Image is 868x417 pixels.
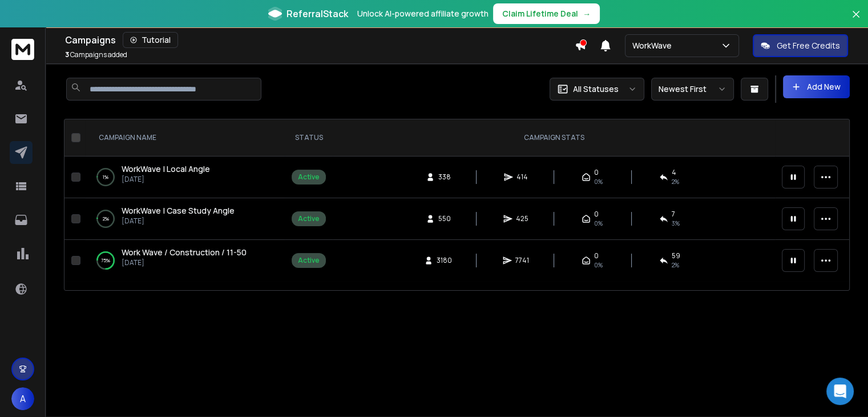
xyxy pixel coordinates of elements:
[11,387,34,410] button: A
[632,40,676,51] p: WorkWave
[515,256,529,265] span: 7741
[285,119,333,157] th: STATUS
[298,256,320,265] div: Active
[122,175,210,184] p: [DATE]
[573,83,619,95] p: All Statuses
[583,8,591,19] span: →
[103,171,108,183] p: 1 %
[753,34,848,57] button: Get Free Credits
[65,32,575,48] div: Campaigns
[783,75,850,98] button: Add New
[123,32,178,48] button: Tutorial
[101,255,110,266] p: 75 %
[122,163,210,175] a: WorkWave | Local Angle
[333,119,775,157] th: CAMPAIGN STATS
[298,214,320,223] div: Active
[122,258,247,267] p: [DATE]
[103,213,109,224] p: 2 %
[122,216,235,226] p: [DATE]
[672,260,679,270] span: 2 %
[651,78,734,101] button: Newest First
[777,40,840,51] p: Get Free Credits
[122,247,247,258] span: Work Wave / Construction / 11-50
[594,177,603,186] span: 0%
[594,210,599,219] span: 0
[438,214,451,223] span: 550
[438,173,451,182] span: 338
[65,50,127,59] p: Campaigns added
[493,3,600,24] button: Claim Lifetime Deal→
[122,205,235,216] a: WorkWave | Case Study Angle
[85,157,285,198] td: 1%WorkWave | Local Angle[DATE]
[594,251,599,260] span: 0
[672,177,679,186] span: 2 %
[286,7,348,21] span: ReferralStack
[85,198,285,240] td: 2%WorkWave | Case Study Angle[DATE]
[594,168,599,177] span: 0
[849,7,863,34] button: Close banner
[672,210,675,219] span: 7
[672,168,676,177] span: 4
[298,173,320,182] div: Active
[122,247,247,258] a: Work Wave / Construction / 11-50
[672,219,680,228] span: 3 %
[85,119,285,157] th: CAMPAIGN NAME
[65,50,69,59] span: 3
[357,8,488,19] p: Unlock AI-powered affiliate growth
[594,260,603,270] span: 0%
[437,256,452,265] span: 3180
[516,173,528,182] span: 414
[826,378,854,405] div: Open Intercom Messenger
[85,240,285,282] td: 75%Work Wave / Construction / 11-50[DATE]
[594,219,603,228] span: 0%
[672,251,680,260] span: 59
[516,214,528,223] span: 425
